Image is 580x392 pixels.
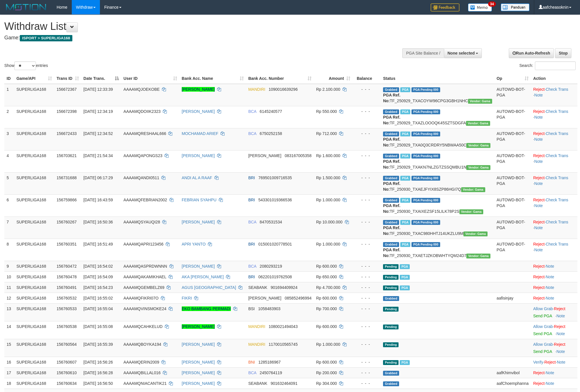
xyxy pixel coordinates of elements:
span: Grabbed [383,132,399,136]
span: BRI [248,242,255,246]
a: Check Trans [546,242,569,246]
span: Vendor URL: https://trx31.1velocity.biz [468,99,492,104]
span: Rp 2.100.000 [316,87,340,92]
a: Reject [533,131,545,136]
a: [PERSON_NAME] [182,264,215,269]
h4: Game: [4,35,381,41]
span: Pending [383,275,399,280]
a: Send PGA [533,331,552,336]
a: Note [534,115,543,119]
td: · [531,293,577,303]
span: BRI [248,198,255,202]
span: AAAAMQANDI0511 [123,175,159,180]
a: MOCHAMAD ARIEF [182,131,219,136]
span: Vendor URL: https://trx31.1velocity.biz [466,254,490,258]
span: · [533,306,554,311]
th: Amount: activate to sort column ascending [314,73,353,84]
span: Rp 700.000 [316,306,337,311]
td: AUTOWD-BOT-PGA [494,150,531,172]
td: aafisinjay [494,293,531,303]
span: Copy 769501009716535 to clipboard [258,175,292,180]
span: [DATE] 16:50:36 [84,220,113,224]
td: TF_250929_TXACOYW96CPG3GBH1NHC [381,84,494,106]
a: Reject [533,370,545,375]
td: AUTOWD-BOT-PGA [494,217,531,239]
span: Pending [383,307,399,312]
td: SUPERLIGA168 [14,217,54,239]
span: PGA Pending [411,176,440,181]
a: Allow Grab [533,324,553,329]
span: Pending [383,264,399,269]
a: Note [534,181,543,186]
a: [PERSON_NAME] [182,220,215,224]
div: - - - [355,285,378,290]
a: [PERSON_NAME] [182,324,215,329]
td: · [531,303,577,321]
span: AAAAMQASPRDWNNN [123,264,167,269]
b: PGA Ref. No: [383,203,400,214]
span: Copy 8470531534 to clipboard [260,220,282,224]
th: Op: activate to sort column ascending [494,73,531,84]
span: Copy 1058483903 to clipboard [258,306,281,311]
a: Note [546,285,554,290]
span: Rp 1.000.000 [316,198,340,202]
span: [PERSON_NAME] [248,296,281,300]
a: Check Trans [546,153,569,158]
span: [DATE] 12:34:52 [84,131,113,136]
span: ISPORT > SUPERLIGA168 [20,35,72,41]
th: ID [4,73,14,84]
a: Allow Grab [533,342,553,347]
td: · · [531,239,577,261]
span: Rp 1.000.000 [316,242,340,246]
td: 14 [4,321,14,339]
span: 156760532 [57,296,77,300]
th: Action [531,73,577,84]
span: [DATE] 16:54:09 [84,275,113,279]
span: PGA Pending [411,132,440,136]
span: Rp 600.000 [316,264,337,269]
span: [PERSON_NAME] [248,153,281,158]
span: None selected [448,51,475,55]
b: PGA Ref. No: [383,159,400,169]
span: Grabbed [383,154,399,159]
span: PGA Pending [411,87,440,92]
a: Note [534,225,543,230]
a: Reject [533,175,545,180]
a: FIKRI [182,296,192,300]
span: PGA Pending [411,154,440,159]
a: Note [534,203,543,208]
a: Stop [555,48,571,58]
span: AAAAMQFIKRI07O [123,296,158,300]
a: Reject [544,360,556,364]
span: Marked by aafsoycanthlai [400,132,410,136]
a: Reject [533,275,545,279]
span: [DATE] 16:54:02 [84,264,113,269]
span: Copy 085852496994 to clipboard [285,296,311,300]
td: TF_250929_TXAKN7NLZGTZSSQMBU1N [381,150,494,172]
span: [DATE] 21:54:34 [84,153,113,158]
td: 10 [4,271,14,282]
div: - - - [355,197,378,203]
td: SUPERLIGA168 [14,194,54,217]
span: Marked by aafchhiseyha [400,154,410,159]
span: 156760491 [57,285,77,290]
a: Reject [533,285,545,290]
span: 156731688 [57,175,77,180]
b: PGA Ref. No: [383,137,400,147]
span: Marked by aafsengchandara [400,87,410,92]
th: Game/API: activate to sort column ascending [14,73,54,84]
td: TF_250930_TXAETJZKOBWHTYQM24D7 [381,239,494,261]
th: Status [381,73,494,84]
span: BSI [248,306,255,311]
span: 156760538 [57,324,77,329]
span: AAAAMQAPONGS23 [123,153,162,158]
div: - - - [355,306,378,312]
td: · · [531,217,577,239]
span: BCA [248,220,256,224]
span: Marked by aafheankoy [400,242,410,247]
span: 34 [488,1,496,7]
td: AUTOWD-BOT-PGA [494,239,531,261]
span: Copy 2080293219 to clipboard [260,264,282,269]
td: · · [531,128,577,150]
td: 1 [4,84,14,106]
